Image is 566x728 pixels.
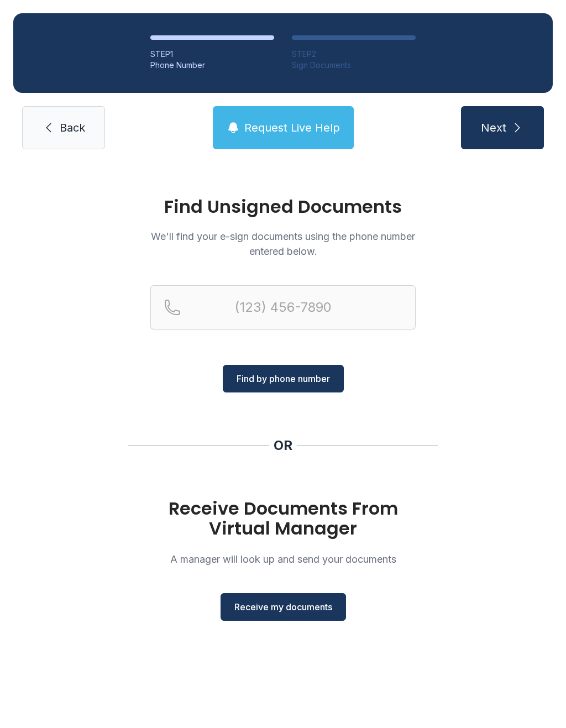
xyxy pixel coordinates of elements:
h1: Receive Documents From Virtual Manager [150,499,416,538]
div: STEP 1 [150,49,274,60]
p: We'll find your e-sign documents using the phone number entered below. [150,229,416,259]
span: Find by phone number [237,372,330,385]
div: STEP 2 [292,49,416,60]
span: Next [481,120,506,135]
div: Sign Documents [292,60,416,71]
span: Back [60,120,85,135]
p: A manager will look up and send your documents [150,552,416,567]
span: Receive my documents [234,600,332,614]
h1: Find Unsigned Documents [150,198,416,216]
div: Phone Number [150,60,274,71]
span: Request Live Help [244,120,340,135]
div: OR [274,437,292,454]
input: Reservation phone number [150,285,416,329]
